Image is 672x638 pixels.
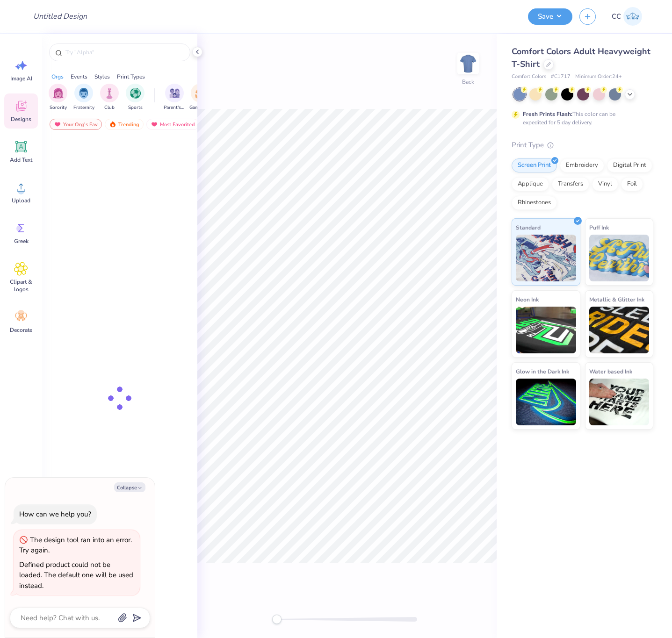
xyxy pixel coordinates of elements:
div: Most Favorited [146,119,199,130]
button: filter button [164,84,185,111]
a: CC [607,7,646,26]
span: Image AI [10,75,32,82]
div: Defined product could not be loaded. The default one will be used instead. [19,560,133,590]
span: Club [104,104,115,111]
div: Back [462,78,474,86]
span: Comfort Colors Adult Heavyweight T-Shirt [512,46,650,70]
span: Sports [128,104,143,111]
span: Sorority [50,104,67,111]
div: Styles [94,72,110,81]
div: Embroidery [560,158,604,172]
span: Water based Ink [589,366,632,376]
span: Decorate [10,326,32,334]
button: filter button [49,84,67,111]
span: Game Day [189,104,211,111]
img: most_fav.gif [151,121,158,128]
input: Untitled Design [26,7,94,26]
button: filter button [100,84,119,111]
span: Neon Ink [516,294,539,304]
div: Digital Print [607,158,652,172]
img: Parent's Weekend Image [169,88,180,99]
div: Events [71,72,87,81]
img: most_fav.gif [54,121,61,128]
img: Game Day Image [195,88,206,99]
div: Print Types [117,72,145,81]
img: Fraternity Image [79,88,89,99]
div: Orgs [51,72,64,81]
span: Add Text [10,156,32,164]
span: Standard [516,222,541,232]
span: Clipart & logos [6,278,36,293]
span: Greek [14,237,29,245]
img: trending.gif [109,121,116,128]
input: Try "Alpha" [65,48,184,57]
div: Vinyl [592,177,618,191]
div: The design tool ran into an error. Try again. [19,535,132,555]
div: filter for Fraternity [73,84,94,111]
img: Puff Ink [589,235,650,281]
img: Back [459,54,477,73]
span: Metallic & Glitter Ink [589,294,644,304]
div: filter for Sorority [49,84,67,111]
div: How can we help you? [19,509,91,519]
div: Trending [105,119,144,130]
div: Your Org's Fav [50,119,102,130]
span: # C1717 [551,73,571,81]
div: Applique [512,177,549,191]
strong: Fresh Prints Flash: [523,110,572,118]
span: Parent's Weekend [164,104,185,111]
span: Minimum Order: 24 + [575,73,622,81]
img: Neon Ink [516,307,576,353]
img: Cyril Cabanete [623,7,642,26]
span: Comfort Colors [512,73,546,81]
div: filter for Sports [126,84,145,111]
div: filter for Club [100,84,119,111]
span: Upload [12,197,30,204]
div: Screen Print [512,158,557,172]
button: Collapse [114,482,145,492]
span: Designs [11,115,31,123]
div: filter for Game Day [189,84,211,111]
span: Puff Ink [589,222,609,232]
img: Metallic & Glitter Ink [589,307,650,353]
img: Glow in the Dark Ink [516,379,576,425]
button: filter button [189,84,211,111]
button: Save [528,8,572,25]
div: Transfers [552,177,589,191]
div: This color can be expedited for 5 day delivery. [523,110,638,127]
button: filter button [126,84,145,111]
div: filter for Parent's Weekend [164,84,185,111]
div: Rhinestones [512,196,557,210]
button: filter button [73,84,94,111]
img: Sports Image [130,88,141,99]
div: Accessibility label [272,615,282,624]
span: Fraternity [73,104,94,111]
img: Water based Ink [589,379,650,425]
span: Glow in the Dark Ink [516,366,569,376]
span: CC [612,11,621,22]
img: Club Image [104,88,115,99]
div: Foil [621,177,643,191]
img: Standard [516,235,576,281]
img: Sorority Image [53,88,64,99]
div: Print Type [512,140,653,151]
